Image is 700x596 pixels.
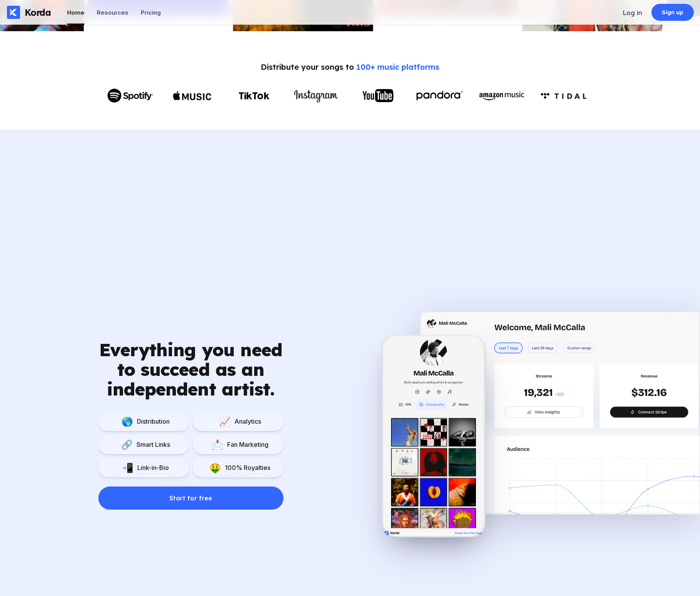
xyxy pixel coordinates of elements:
[356,62,439,72] span: 100+ music platforms
[118,416,133,427] div: 🌎
[239,92,270,99] img: TikTok
[261,62,439,72] div: Distribute your songs to
[651,4,694,21] a: Sign up
[25,7,51,18] div: Korda
[208,439,223,450] div: 📩
[67,9,84,16] div: Home
[221,464,270,471] div: 100% Royalties
[173,85,211,106] img: Apple Music
[479,89,525,102] img: Amazon
[141,9,161,16] div: Pricing
[363,89,393,102] img: YouTube
[540,93,587,99] img: Amazon
[215,416,231,427] div: 📈
[133,418,170,425] div: Distribution
[98,487,283,510] button: Start for free
[118,462,133,473] div: 📲
[417,91,463,100] img: Pandora
[231,418,261,425] div: Analytics
[223,441,268,448] div: Fan Marketing
[98,477,283,510] a: Start for free
[133,464,169,471] div: Link-in-Bio
[662,8,684,16] div: Sign up
[206,462,221,473] div: 🤑
[623,9,642,17] div: Log in
[98,340,283,399] div: Everything you need to succeed as an independent artist.
[117,439,133,450] div: 🔗
[169,494,212,502] div: Start for free
[97,9,128,16] div: Resources
[133,441,170,448] div: Smart Links
[293,88,339,104] img: Instagram
[107,89,153,103] img: Spotify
